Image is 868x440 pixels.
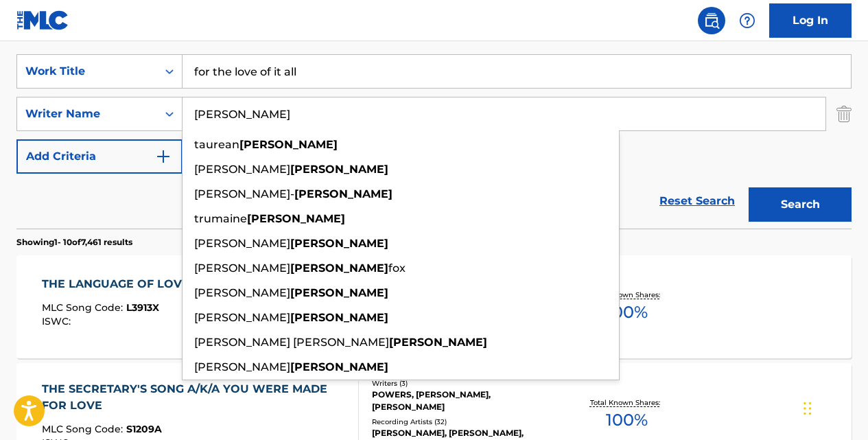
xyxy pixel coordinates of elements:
[389,336,487,349] strong: [PERSON_NAME]
[194,163,290,176] span: [PERSON_NAME]
[16,10,69,30] img: MLC Logo
[739,12,755,29] img: help
[16,54,852,229] form: Search Form
[155,148,172,165] img: 9d2ae6d4665cec9f34b9.svg
[194,187,294,200] span: [PERSON_NAME]-
[42,301,126,314] span: MLC Song Code :
[290,262,388,275] strong: [PERSON_NAME]
[290,360,388,373] strong: [PERSON_NAME]
[294,187,392,200] strong: [PERSON_NAME]
[194,237,290,250] span: [PERSON_NAME]
[42,381,347,414] div: THE SECRETARY'S SONG A/K/A YOU WERE MADE FOR LOVE
[769,3,852,38] a: Log In
[804,388,812,429] div: Drag
[734,7,761,34] div: Help
[372,389,557,413] div: POWERS, [PERSON_NAME], [PERSON_NAME]
[25,106,149,122] div: Writer Name
[194,360,290,373] span: [PERSON_NAME]
[653,186,742,216] a: Reset Search
[194,212,247,225] span: trumaine
[42,276,196,292] div: THE LANGUAGE OF LOVE
[749,187,852,222] button: Search
[194,336,389,349] span: [PERSON_NAME] [PERSON_NAME]
[590,397,664,408] p: Total Known Shares:
[799,374,868,440] iframe: Chat Widget
[42,423,126,435] span: MLC Song Code :
[126,301,159,314] span: L3913X
[606,408,648,432] span: 100 %
[239,138,338,151] strong: [PERSON_NAME]
[703,12,720,29] img: search
[126,423,162,435] span: S1209A
[16,139,183,174] button: Add Criteria
[247,212,345,225] strong: [PERSON_NAME]
[290,237,388,250] strong: [PERSON_NAME]
[290,286,388,299] strong: [PERSON_NAME]
[290,311,388,324] strong: [PERSON_NAME]
[194,286,290,299] span: [PERSON_NAME]
[194,262,290,275] span: [PERSON_NAME]
[16,255,852,358] a: THE LANGUAGE OF LOVEMLC Song Code:L3913XISWC:Writers (2)WALLING, FOSTERRecording Artists (2)SIN C...
[698,7,725,34] a: Public Search
[194,311,290,324] span: [PERSON_NAME]
[16,236,132,248] p: Showing 1 - 10 of 7,461 results
[836,97,852,131] img: Delete Criterion
[372,378,557,389] div: Writers ( 3 )
[290,163,388,176] strong: [PERSON_NAME]
[42,315,74,327] span: ISWC :
[194,138,239,151] span: taurean
[606,300,648,325] span: 100 %
[388,262,406,275] span: fox
[590,290,664,300] p: Total Known Shares:
[372,417,557,427] div: Recording Artists ( 32 )
[25,63,149,80] div: Work Title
